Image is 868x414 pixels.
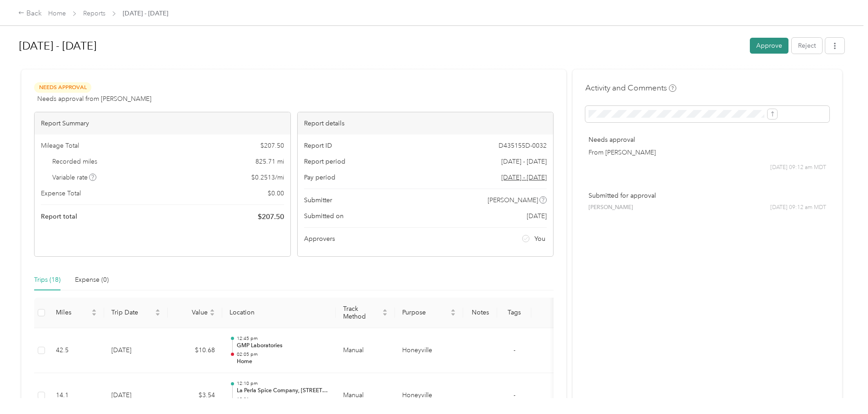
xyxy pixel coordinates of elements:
[750,38,788,54] button: Approve
[155,308,160,313] span: caret-up
[52,173,97,182] span: Variable rate
[91,308,97,313] span: caret-up
[450,308,456,313] span: caret-up
[304,195,332,205] span: Submitter
[336,328,395,374] td: Manual
[111,309,153,316] span: Trip Date
[304,157,345,166] span: Report period
[255,157,284,166] span: 825.71 mi
[155,312,160,317] span: caret-down
[34,82,91,93] span: Needs Approval
[37,94,151,104] span: Needs approval from [PERSON_NAME]
[534,234,545,244] span: You
[210,312,215,317] span: caret-down
[382,308,388,313] span: caret-up
[222,298,336,328] th: Location
[402,309,449,316] span: Purpose
[237,358,329,366] p: Home
[304,141,332,150] span: Report ID
[770,164,826,172] span: [DATE] 09:12 am MDT
[52,157,97,166] span: Recorded miles
[304,211,344,221] span: Submitted on
[450,312,456,317] span: caret-down
[237,335,329,342] p: 12:45 pm
[268,189,284,198] span: $ 0.00
[585,82,676,94] h4: Activity and Comments
[527,211,547,221] span: [DATE]
[83,10,105,17] a: Reports
[304,234,335,244] span: Approvers
[501,173,547,182] span: Go to pay period
[237,351,329,358] p: 02:05 pm
[463,298,497,328] th: Notes
[168,298,222,328] th: Value
[304,173,335,182] span: Pay period
[41,189,81,198] span: Expense Total
[514,391,515,399] span: -
[48,10,66,17] a: Home
[497,298,531,328] th: Tags
[770,204,826,212] span: [DATE] 09:12 am MDT
[75,275,109,285] div: Expense (0)
[210,308,215,313] span: caret-up
[589,204,633,212] span: [PERSON_NAME]
[260,141,284,150] span: $ 207.50
[104,328,168,374] td: [DATE]
[501,157,547,166] span: [DATE] - [DATE]
[56,309,90,316] span: Miles
[237,342,329,350] p: GMP Laboratories
[123,9,168,18] span: [DATE] - [DATE]
[514,346,515,354] span: -
[104,298,168,328] th: Trip Date
[49,328,104,374] td: 42.5
[258,211,284,222] span: $ 207.50
[237,380,329,387] p: 12:10 pm
[382,312,388,317] span: caret-down
[41,212,77,221] span: Report total
[488,195,538,205] span: [PERSON_NAME]
[817,363,868,414] iframe: Everlance-gr Chat Button Frame
[499,141,547,150] span: D435155D-0032
[175,309,208,316] span: Value
[35,112,290,135] div: Report Summary
[168,328,222,374] td: $10.68
[19,35,743,57] h1: Sep 1 - 30, 2025
[237,387,329,395] p: La Perla Spice Company, [STREET_ADDRESS]
[589,148,826,157] p: From [PERSON_NAME]
[298,112,554,135] div: Report details
[336,298,395,328] th: Track Method
[91,312,97,317] span: caret-down
[589,135,826,145] p: Needs approval
[18,8,42,19] div: Back
[395,298,463,328] th: Purpose
[589,191,826,200] p: Submitted for approval
[41,141,79,150] span: Mileage Total
[237,396,329,403] p: 12:31 pm
[49,298,104,328] th: Miles
[395,328,463,374] td: Honeyville
[343,305,380,320] span: Track Method
[34,275,60,285] div: Trips (18)
[792,38,822,54] button: Reject
[251,173,284,182] span: $ 0.2513 / mi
